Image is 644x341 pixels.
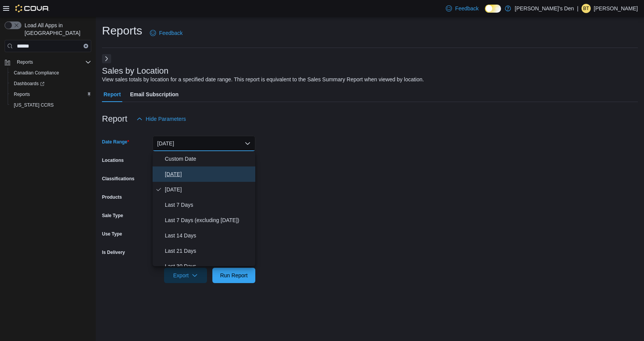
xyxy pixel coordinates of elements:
[21,21,91,37] span: Load All Apps in [GEOGRAPHIC_DATA]
[583,4,589,13] span: BT
[165,185,252,194] span: [DATE]
[147,25,186,41] a: Feedback
[14,102,54,108] span: [US_STATE] CCRS
[2,57,94,68] button: Reports
[8,100,94,110] button: [US_STATE] CCRS
[102,176,135,182] label: Classifications
[165,170,252,179] span: [DATE]
[102,213,123,219] label: Sale Type
[11,68,91,77] span: Canadian Compliance
[220,272,248,279] span: Run Report
[11,100,91,110] span: Washington CCRS
[14,91,30,97] span: Reports
[102,114,127,124] h3: Report
[11,79,91,88] span: Dashboards
[165,200,252,209] span: Last 7 Days
[455,5,478,12] span: Feedback
[11,100,57,110] a: [US_STATE] CCRS
[443,1,481,16] a: Feedback
[130,87,179,102] span: Email Subscription
[14,70,59,76] span: Canadian Compliance
[102,157,124,163] label: Locations
[11,90,33,99] a: Reports
[102,66,169,76] h3: Sales by Location
[594,4,638,13] p: [PERSON_NAME]
[165,262,252,271] span: Last 30 Days
[8,68,94,78] button: Canadian Compliance
[11,68,62,77] a: Canadian Compliance
[102,76,424,84] div: View sales totals by location for a specified date range. This report is equivalent to the Sales ...
[103,87,121,102] span: Report
[17,59,33,65] span: Reports
[14,58,91,67] span: Reports
[153,136,255,151] button: [DATE]
[165,154,252,163] span: Custom Date
[515,4,574,13] p: [PERSON_NAME]'s Den
[146,115,186,123] span: Hide Parameters
[165,231,252,240] span: Last 14 Days
[11,79,48,88] a: Dashboards
[102,194,122,200] label: Products
[212,268,255,283] button: Run Report
[102,139,129,145] label: Date Range
[102,54,111,63] button: Next
[102,23,142,38] h1: Reports
[577,4,578,13] p: |
[165,246,252,255] span: Last 21 Days
[164,268,207,283] button: Export
[153,151,255,266] div: Select listbox
[582,4,591,13] div: Brittany Thomas
[11,90,91,99] span: Reports
[165,216,252,225] span: Last 7 Days (excluding [DATE])
[102,231,122,237] label: Use Type
[159,29,182,37] span: Feedback
[15,5,49,12] img: Cova
[84,44,88,48] button: Clear input
[14,81,44,87] span: Dashboards
[8,89,94,100] button: Reports
[102,249,125,255] label: Is Delivery
[485,5,501,13] input: Dark Mode
[14,58,36,67] button: Reports
[8,78,94,89] a: Dashboards
[169,268,202,283] span: Export
[5,54,91,130] nav: Complex example
[133,111,189,127] button: Hide Parameters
